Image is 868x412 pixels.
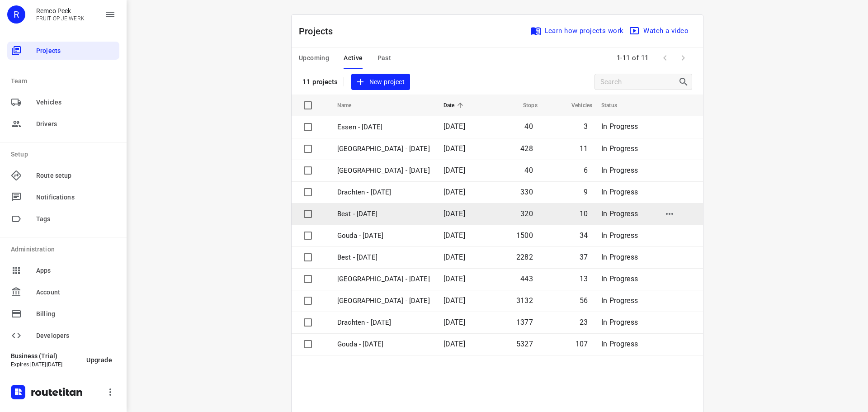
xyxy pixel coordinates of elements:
[580,318,588,327] span: 23
[584,188,588,196] span: 9
[7,93,119,111] div: Vehicles
[302,78,338,86] p: 11 projects
[516,253,533,261] span: 2282
[337,296,430,306] p: Zwolle - Monday
[351,74,410,90] button: New project
[580,209,588,218] span: 10
[516,296,533,305] span: 3132
[337,144,430,154] p: [GEOGRAPHIC_DATA] - [DATE]
[36,15,85,22] p: FRUIT OP JE WERK
[443,275,465,283] span: [DATE]
[79,352,119,368] button: Upgrade
[36,171,116,180] span: Route setup
[11,76,119,86] p: Team
[580,144,588,153] span: 11
[601,209,638,218] span: In Progress
[656,49,674,67] span: Previous Page
[36,266,116,275] span: Apps
[36,331,116,341] span: Developers
[443,100,467,111] span: Date
[7,327,119,345] div: Developers
[601,296,638,305] span: In Progress
[36,309,116,319] span: Billing
[580,275,588,283] span: 13
[613,48,652,68] span: 1-11 of 11
[601,275,638,283] span: In Progress
[337,274,430,284] p: Antwerpen - Monday
[299,24,340,38] p: Projects
[520,209,533,218] span: 320
[36,7,85,14] p: Remco Peek
[601,166,638,175] span: In Progress
[443,231,465,240] span: [DATE]
[36,119,116,129] span: Drivers
[377,52,392,64] span: Past
[601,340,638,348] span: In Progress
[584,122,588,131] span: 3
[337,317,430,328] p: Drachten - Monday
[443,209,465,218] span: [DATE]
[524,166,533,175] span: 40
[36,98,116,107] span: Vehicles
[337,166,430,176] p: [GEOGRAPHIC_DATA] - [DATE]
[7,261,119,279] div: Apps
[601,122,638,131] span: In Progress
[443,122,465,131] span: [DATE]
[337,231,430,241] p: Gouda - Tuesday
[11,361,79,368] p: Expires [DATE][DATE]
[511,100,538,111] span: Stops
[7,210,119,228] div: Tags
[601,231,638,240] span: In Progress
[516,340,533,348] span: 5327
[601,318,638,327] span: In Progress
[601,253,638,261] span: In Progress
[7,5,25,24] div: R
[678,76,692,87] div: Search
[443,166,465,175] span: [DATE]
[443,253,465,261] span: [DATE]
[520,275,533,283] span: 443
[11,245,119,254] p: Administration
[584,166,588,175] span: 6
[7,115,119,133] div: Drivers
[337,339,430,350] p: Gouda - Monday
[520,144,533,153] span: 428
[11,150,119,159] p: Setup
[337,252,430,263] p: Best - Monday
[86,356,112,364] span: Upgrade
[520,188,533,196] span: 330
[7,283,119,301] div: Account
[560,100,592,111] span: Vehicles
[337,100,363,111] span: Name
[443,340,465,348] span: [DATE]
[299,52,329,64] span: Upcoming
[36,46,116,56] span: Projects
[443,144,465,153] span: [DATE]
[516,231,533,240] span: 1500
[600,75,678,89] input: Search projects
[443,188,465,196] span: [DATE]
[337,187,430,198] p: Drachten - [DATE]
[443,318,465,327] span: [DATE]
[580,231,588,240] span: 34
[7,305,119,323] div: Billing
[524,122,533,131] span: 40
[601,144,638,153] span: In Progress
[601,100,629,111] span: Status
[36,288,116,297] span: Account
[580,296,588,305] span: 56
[7,188,119,206] div: Notifications
[7,42,119,60] div: Projects
[674,49,692,67] span: Next Page
[357,76,405,88] span: New project
[36,214,116,224] span: Tags
[337,122,430,133] p: Essen - [DATE]
[36,193,116,202] span: Notifications
[11,352,79,360] p: Business (Trial)
[337,209,430,219] p: Best - Tuesday
[7,166,119,185] div: Route setup
[516,318,533,327] span: 1377
[443,296,465,305] span: [DATE]
[580,253,588,261] span: 37
[601,188,638,196] span: In Progress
